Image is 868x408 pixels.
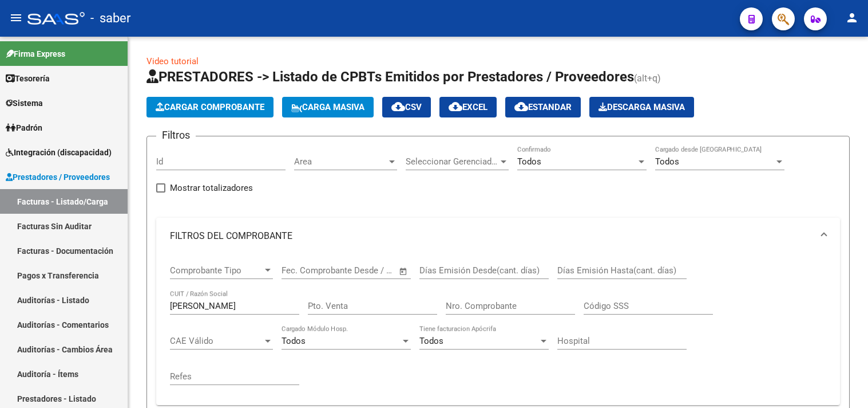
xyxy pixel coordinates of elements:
[829,369,857,397] iframe: Intercom live chat
[589,97,694,117] app-download-masive: Descarga masiva de comprobantes (adjuntos)
[845,11,859,25] mat-icon: person
[170,230,812,242] mat-panel-title: FILTROS DEL COMPROBANTE
[146,69,634,85] span: PRESTADORES -> Listado de CPBTs Emitidos por Prestadores / Proveedores
[156,254,840,405] div: FILTROS DEL COMPROBANTE
[391,100,405,113] mat-icon: cloud_download
[329,265,385,276] input: End date
[505,97,581,117] button: Estandar
[291,102,364,112] span: Carga Masiva
[6,72,50,85] span: Tesorería
[391,102,422,112] span: CSV
[6,48,65,60] span: Firma Express
[419,336,443,346] span: Todos
[517,156,541,167] span: Todos
[90,6,130,31] span: - saber
[170,181,253,195] span: Mostrar totalizadores
[282,97,374,117] button: Carga Masiva
[282,336,306,346] span: Todos
[439,97,497,117] button: EXCEL
[514,102,572,112] span: Estandar
[156,218,840,254] mat-expansion-panel-header: FILTROS DEL COMPROBANTE
[282,265,319,276] input: Start date
[449,102,487,112] span: EXCEL
[406,156,498,167] span: Seleccionar Gerenciador
[382,97,431,117] button: CSV
[156,127,196,143] h3: Filtros
[6,171,110,183] span: Prestadores / Proveedores
[170,265,263,276] span: Comprobante Tipo
[156,102,264,112] span: Cargar Comprobante
[634,73,661,84] span: (alt+q)
[146,56,199,66] a: Video tutorial
[146,97,274,117] button: Cargar Comprobante
[170,336,263,346] span: CAE Válido
[6,97,43,109] span: Sistema
[9,11,23,25] mat-icon: menu
[6,146,112,159] span: Integración (discapacidad)
[655,156,679,167] span: Todos
[294,156,387,167] span: Area
[514,100,528,113] mat-icon: cloud_download
[449,100,462,113] mat-icon: cloud_download
[599,102,685,112] span: Descarga Masiva
[589,97,694,117] button: Descarga Masiva
[397,265,410,278] button: Open calendar
[6,121,42,134] span: Padrón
